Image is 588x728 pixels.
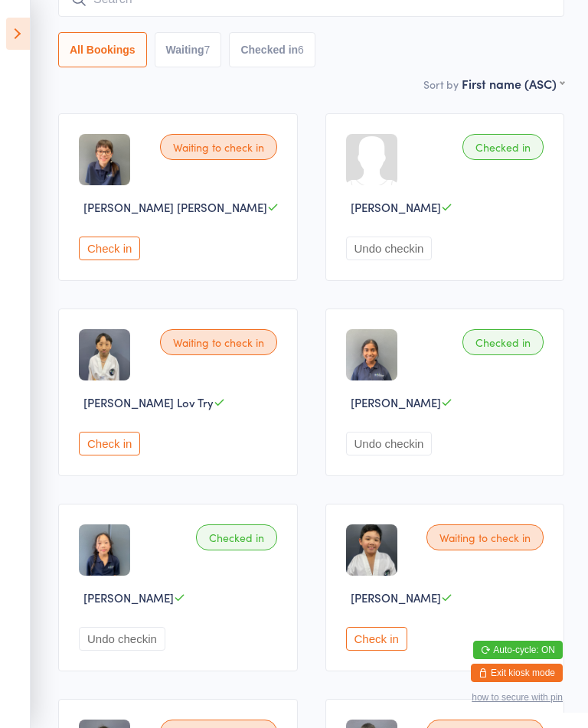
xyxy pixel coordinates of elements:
div: Checked in [196,524,277,550]
button: how to secure with pin [472,692,563,703]
span: [PERSON_NAME] [351,394,441,410]
span: [PERSON_NAME] [PERSON_NAME] [83,199,267,215]
div: Waiting to check in [426,524,544,550]
div: First name (ASC) [462,75,564,92]
button: Check in [346,627,407,651]
span: [PERSON_NAME] Lov Try [83,394,214,410]
button: Undo checkin [346,432,433,455]
div: 7 [204,44,211,56]
img: image1740635493.png [346,329,397,380]
button: Exit kiosk mode [471,664,563,682]
img: image1747119513.png [346,524,397,576]
label: Sort by [423,77,459,92]
div: Waiting to check in [160,329,277,355]
span: [PERSON_NAME] [351,589,441,606]
button: All Bookings [58,32,147,67]
button: Check in [79,432,140,455]
button: Checked in6 [229,32,315,67]
button: Check in [79,237,140,260]
div: Checked in [462,134,544,160]
button: Undo checkin [79,627,165,651]
button: Auto-cycle: ON [473,641,563,659]
button: Undo checkin [346,237,433,260]
img: image1740635742.png [79,524,130,576]
button: Waiting7 [155,32,222,67]
div: Checked in [462,329,544,355]
img: image1740635955.png [79,134,130,185]
div: 6 [298,44,304,56]
img: image1747036007.png [79,329,130,380]
span: [PERSON_NAME] [351,199,441,215]
span: [PERSON_NAME] [83,589,174,606]
div: Waiting to check in [160,134,277,160]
